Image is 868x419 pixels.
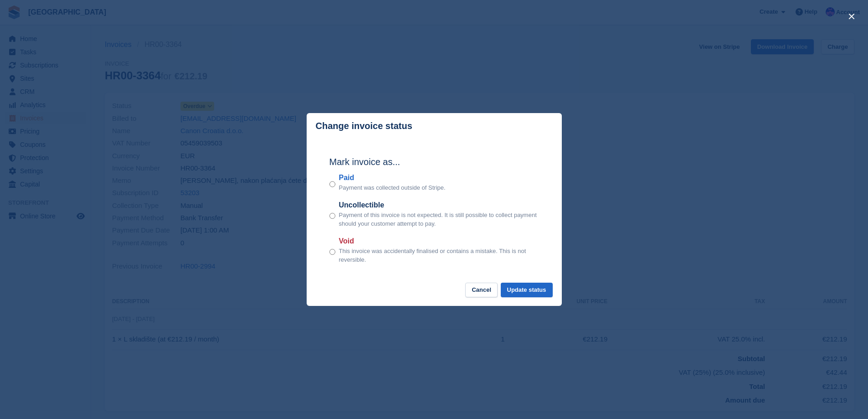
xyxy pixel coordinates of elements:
p: Payment of this invoice is not expected. It is still possible to collect payment should your cust... [339,211,539,228]
h2: Mark invoice as... [329,155,539,169]
label: Void [339,236,539,247]
button: Update status [501,283,553,298]
p: Change invoice status [316,121,412,131]
button: close [844,9,859,24]
p: This invoice was accidentally finalised or contains a mistake. This is not reversible. [339,247,539,264]
button: Cancel [465,283,498,298]
label: Uncollectible [339,200,539,211]
label: Paid [339,172,446,183]
p: Payment was collected outside of Stripe. [339,183,446,192]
